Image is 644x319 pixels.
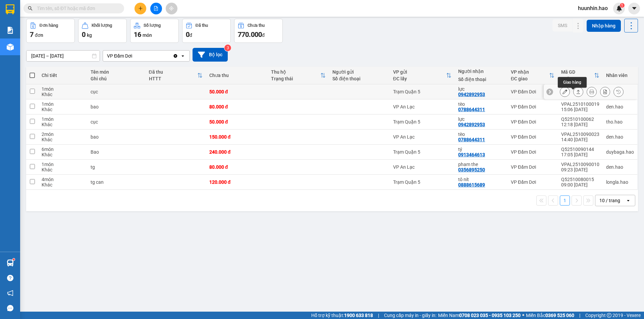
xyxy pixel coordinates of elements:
span: notification [7,290,13,296]
div: 80.000 đ [209,104,264,109]
div: 1 món [42,101,84,107]
div: Ngày ĐH [561,76,594,81]
div: Số lượng [144,23,161,28]
button: Khối lượng0kg [78,19,127,43]
div: VP gửi [393,69,446,75]
div: tèo [458,132,504,137]
div: tô nít [458,177,504,182]
div: VP An Lạc [393,134,451,140]
div: Q52510090144 [561,147,599,152]
div: Giao hàng [558,77,587,88]
span: 0 [82,30,86,38]
div: VP Đầm Dơi [511,134,554,140]
div: 240.000 đ [209,149,264,155]
input: Tìm tên, số ĐT hoặc mã đơn [37,5,116,12]
div: Tên món [91,69,142,75]
div: Đã thu [149,69,197,75]
div: 10 / trang [599,197,620,204]
div: Số điện thoại [332,76,386,81]
div: 1 món [42,162,84,167]
div: pham the [458,162,504,167]
span: Cung cấp máy in - giấy in: [384,312,436,319]
button: Nhập hàng [587,20,621,32]
span: file-add [154,6,158,11]
div: cục [91,119,142,125]
button: Đơn hàng7đơn [26,19,75,43]
div: 0942892953 [458,122,485,127]
div: ĐC giao [511,76,549,81]
span: caret-down [631,5,637,11]
span: Miền Nam [438,312,521,319]
input: Select a date range. [26,51,100,61]
div: Bao [91,149,142,155]
div: Khác [42,137,84,142]
span: 16 [134,30,141,38]
div: 0913464613 [458,152,485,157]
div: VPAL2510100019 [561,101,599,107]
div: Chưa thu [209,73,264,78]
div: tho.hao [606,119,634,125]
span: search [28,6,33,11]
svg: open [180,53,185,59]
div: 2 món [42,132,84,137]
div: tèo [458,101,504,107]
div: den.hao [606,164,634,170]
span: 770.000 [238,30,262,38]
div: VP Đầm Dơi [511,149,554,155]
div: Đã thu [196,23,208,28]
div: 50.000 đ [209,119,264,125]
div: cục [91,89,142,94]
svg: Clear value [173,53,178,59]
div: VP Đầm Dơi [511,179,554,185]
div: 0888615689 [458,182,485,187]
div: 09:23 [DATE] [561,167,599,172]
div: tg can [91,179,142,185]
strong: 1900 633 818 [344,313,373,318]
div: 12:18 [DATE] [561,122,599,127]
div: tg [91,164,142,170]
div: lực [458,116,504,122]
span: 7 [30,30,34,38]
div: Khác [42,92,84,97]
input: Selected VP Đầm Dơi. [133,53,133,59]
button: file-add [150,3,162,14]
div: Mã GD [561,69,594,75]
div: Chi tiết [42,73,84,78]
span: copyright [607,313,611,318]
div: bao [91,134,142,140]
button: aim [166,3,177,14]
img: warehouse-icon [7,259,14,266]
div: Q52510100062 [561,116,599,122]
button: Số lượng16món [130,19,179,43]
div: Nhân viên [606,73,634,78]
sup: 3 [224,45,231,51]
div: VP An Lạc [393,104,451,109]
div: VP Đầm Dơi [511,119,554,125]
div: VP Đầm Dơi [511,164,554,170]
th: Toggle SortBy [558,67,603,84]
span: huunhin.hao [573,4,613,12]
img: logo-vxr [6,4,14,14]
img: logo.jpg [8,8,42,42]
div: Khác [42,122,84,127]
th: Toggle SortBy [390,67,455,84]
button: SMS [552,19,573,31]
button: Đã thu0đ [182,19,231,43]
li: 26 Phó Cơ Điều, Phường 12 [63,16,280,25]
div: 09:00 [DATE] [561,182,599,187]
div: 6 món [42,147,84,152]
strong: 0708 023 035 - 0935 103 250 [459,313,521,318]
div: longla.hao [606,179,634,185]
span: kg [87,32,92,38]
b: GỬI : VP Đầm Dơi [8,49,81,60]
div: ĐC lấy [393,76,446,81]
div: 50.000 đ [209,89,264,94]
button: 1 [560,195,570,206]
div: VP An Lạc [393,164,451,170]
div: Trạm Quận 5 [393,149,451,155]
div: Khác [42,107,84,112]
div: Người nhận [458,69,504,74]
span: 1 [621,3,623,8]
div: Số điện thoại [458,77,504,82]
div: Thu hộ [271,69,321,75]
